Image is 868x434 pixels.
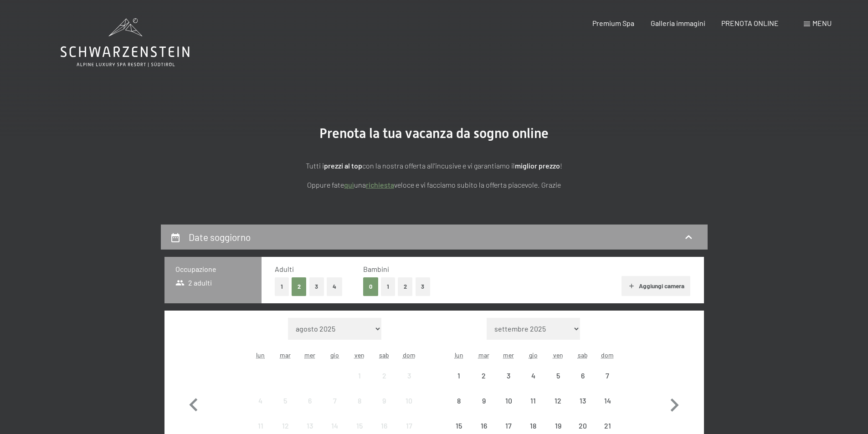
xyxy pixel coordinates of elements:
a: quì [344,180,354,189]
div: 2 [473,372,495,395]
div: Sun Sep 07 2025 [595,363,620,388]
abbr: giovedì [330,351,339,359]
a: Premium Spa [592,19,634,27]
div: Sat Sep 06 2025 [570,363,595,388]
div: 7 [324,397,346,420]
div: 10 [397,397,420,420]
button: 2 [398,277,413,296]
div: Sun Sep 14 2025 [595,388,620,413]
p: Oppure fate una veloce e vi facciamo subito la offerta piacevole. Grazie [206,179,662,191]
div: arrivo/check-in non effettuabile [570,363,595,388]
div: Fri Sep 12 2025 [545,388,570,413]
div: arrivo/check-in non effettuabile [496,388,521,413]
span: Prenota la tua vacanza da sogno online [319,125,549,141]
div: arrivo/check-in non effettuabile [273,388,298,413]
abbr: lunedì [455,351,463,359]
div: arrivo/check-in non effettuabile [447,388,471,413]
div: 5 [546,372,569,395]
div: 8 [348,397,371,420]
div: 1 [447,372,470,395]
div: arrivo/check-in non effettuabile [323,388,347,413]
div: Sun Aug 03 2025 [396,363,421,388]
abbr: venerdì [553,351,563,359]
h3: Occupazione [175,264,251,274]
div: 8 [447,397,470,420]
div: arrivo/check-in non effettuabile [396,388,421,413]
div: arrivo/check-in non effettuabile [545,388,570,413]
div: arrivo/check-in non effettuabile [472,388,496,413]
div: 12 [546,397,569,420]
div: 4 [522,372,544,395]
div: 13 [571,397,594,420]
h2: Date soggiorno [189,231,251,243]
abbr: lunedì [256,351,265,359]
strong: miglior prezzo [515,161,560,170]
button: 1 [381,277,395,296]
a: Galleria immagini [651,19,705,27]
div: arrivo/check-in non effettuabile [347,388,372,413]
div: Tue Sep 09 2025 [472,388,496,413]
div: arrivo/check-in non effettuabile [248,388,273,413]
div: 5 [274,397,297,420]
div: Mon Aug 04 2025 [248,388,273,413]
div: Wed Aug 06 2025 [298,388,322,413]
div: Thu Sep 11 2025 [521,388,545,413]
abbr: domenica [403,351,416,359]
a: richiesta [366,180,394,189]
span: Menu [812,19,832,27]
abbr: sabato [379,351,389,359]
button: 3 [416,277,431,296]
div: Mon Sep 01 2025 [447,363,471,388]
div: Fri Aug 01 2025 [347,363,372,388]
span: Adulti [275,265,294,273]
abbr: mercoledì [304,351,315,359]
div: Tue Sep 02 2025 [472,363,496,388]
div: arrivo/check-in non effettuabile [521,388,545,413]
abbr: mercoledì [503,351,514,359]
div: Wed Sep 03 2025 [496,363,521,388]
div: Fri Sep 05 2025 [545,363,570,388]
abbr: giovedì [529,351,538,359]
div: Sat Aug 02 2025 [372,363,396,388]
div: arrivo/check-in non effettuabile [496,363,521,388]
button: 0 [363,277,378,296]
button: Aggiungi camera [621,276,690,296]
abbr: domenica [601,351,614,359]
div: 9 [473,397,495,420]
div: Tue Aug 05 2025 [273,388,298,413]
abbr: martedì [478,351,489,359]
abbr: martedì [280,351,291,359]
div: arrivo/check-in non effettuabile [545,363,570,388]
span: 2 adulti [175,278,212,288]
div: arrivo/check-in non effettuabile [447,363,471,388]
div: Thu Sep 04 2025 [521,363,545,388]
div: arrivo/check-in non effettuabile [396,363,421,388]
div: Mon Sep 08 2025 [447,388,471,413]
div: Thu Aug 07 2025 [323,388,347,413]
div: 6 [571,372,594,395]
div: arrivo/check-in non effettuabile [372,388,396,413]
div: arrivo/check-in non effettuabile [595,388,620,413]
div: arrivo/check-in non effettuabile [521,363,545,388]
div: arrivo/check-in non effettuabile [570,388,595,413]
div: arrivo/check-in non effettuabile [595,363,620,388]
div: Sun Aug 10 2025 [396,388,421,413]
div: arrivo/check-in non effettuabile [372,363,396,388]
div: 3 [397,372,420,395]
div: 7 [596,372,619,395]
div: 3 [497,372,520,395]
button: 4 [327,277,342,296]
abbr: venerdì [354,351,365,359]
div: 2 [373,372,395,395]
button: 1 [275,277,289,296]
div: 9 [373,397,395,420]
div: Sat Sep 13 2025 [570,388,595,413]
button: 2 [292,277,307,296]
button: 3 [309,277,324,296]
div: 14 [596,397,619,420]
span: Bambini [363,265,389,273]
a: PRENOTA ONLINE [721,19,779,27]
